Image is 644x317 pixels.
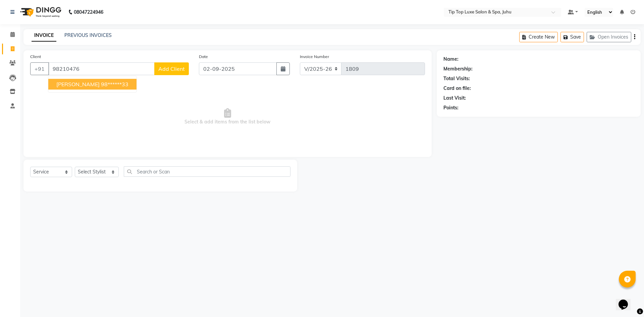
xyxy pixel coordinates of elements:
[443,85,471,92] div: Card on file:
[30,54,41,60] label: Client
[32,30,56,42] a: INVOICE
[443,56,459,63] div: Name:
[124,166,291,177] input: Search or Scan
[300,54,329,60] label: Invoice Number
[443,65,473,72] div: Membership:
[74,3,103,21] b: 08047224946
[64,32,112,38] a: PREVIOUS INVOICES
[30,62,49,75] button: +91
[17,3,63,21] img: logo
[519,32,558,42] button: Create New
[30,83,425,150] span: Select & add items from the list below
[560,32,584,42] button: Save
[443,104,459,111] div: Points:
[616,290,637,310] iframe: chat widget
[154,62,189,75] button: Add Client
[587,32,631,42] button: Open Invoices
[56,81,100,88] span: [PERSON_NAME]
[199,54,208,60] label: Date
[443,95,466,102] div: Last Visit:
[48,62,155,75] input: Search by Name/Mobile/Email/Code
[158,65,185,72] span: Add Client
[443,75,470,82] div: Total Visits:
